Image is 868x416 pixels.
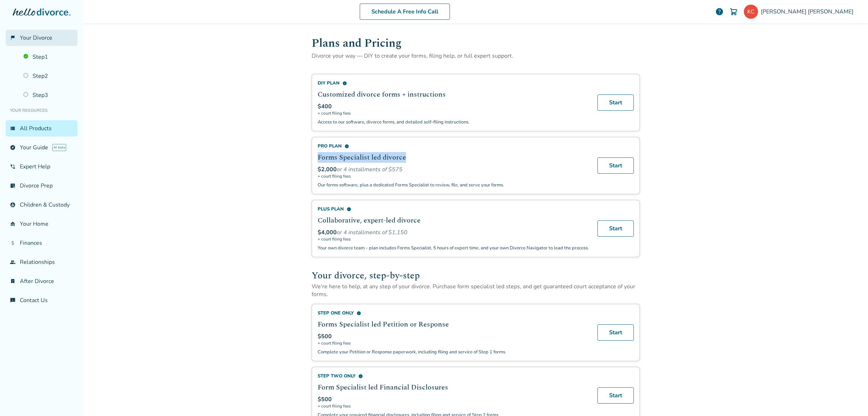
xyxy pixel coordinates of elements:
[10,221,16,227] span: garage_home
[318,229,589,236] div: or 4 installments of $1,150
[597,94,634,111] a: Start
[358,374,363,379] span: info
[318,173,589,179] span: + court filing fees
[318,80,589,86] div: DIY Plan
[318,166,337,173] span: $2,000
[318,152,589,163] h2: Forms Specialist led divorce
[597,387,634,404] a: Start
[318,319,589,330] h2: Forms Specialist led Petition or Response
[360,4,450,20] a: Schedule A Free Info Call
[318,403,589,409] span: + court filing fees
[19,87,77,103] a: Step3
[312,283,640,298] p: We're here to help, at any step of your divorce. Purchase form specialist led steps, and get guar...
[729,7,738,16] img: Cart
[318,382,589,393] h2: Form Specialist led Financial Disclosures
[345,144,349,149] span: info
[318,395,332,403] span: $500
[6,139,77,156] a: exploreYour GuideAI beta
[20,34,52,42] span: Your Divorce
[6,254,77,270] a: groupRelationships
[318,166,589,173] div: or 4 installments of $575
[318,89,589,100] h2: Customized divorce forms + instructions
[6,197,77,213] a: account_childChildren & Custody
[10,202,16,208] span: account_child
[6,103,77,117] li: Your Resources
[715,7,724,16] a: help
[318,236,589,242] span: + court filing fees
[318,349,589,355] p: Complete your Petition or Response paperwork, including filing and service of Step 1 forms.
[10,35,16,41] span: flag_2
[342,81,347,86] span: info
[10,126,16,131] span: view_list
[312,35,640,52] h1: Plans and Pricing
[318,215,589,226] h2: Collaborative, expert-led divorce
[318,373,589,379] div: Step Two Only
[597,220,634,237] a: Start
[6,292,77,308] a: chat_infoContact Us
[347,207,351,212] span: info
[10,278,16,284] span: bookmark_check
[710,132,868,416] iframe: Chat Widget
[10,259,16,265] span: group
[6,216,77,232] a: garage_homeYour Home
[318,340,589,346] span: + court filing fees
[6,273,77,289] a: bookmark_checkAfter Divorce
[597,157,634,174] a: Start
[6,158,77,175] a: phone_in_talkExpert Help
[318,206,589,212] div: Plus Plan
[10,240,16,246] span: attach_money
[357,311,361,316] span: info
[318,119,589,125] p: Access to our software, divorce forms, and detailed self-filing instructions.
[318,182,589,188] p: Our forms software, plus a dedicated Forms Specialist to review, file, and serve your forms.
[10,297,16,303] span: chat_info
[312,52,640,60] p: Divorce your way — DIY to create your forms, filing help, or full expert support.
[744,5,758,19] img: keith.crowder@gmail.com
[6,120,77,137] a: view_listAll Products
[318,245,589,251] p: Your own divorce team - plan includes Forms Specialist, 5 hours of expert time, and your own Divo...
[10,164,16,169] span: phone_in_talk
[318,110,589,116] span: + court filing fees
[318,229,337,236] span: $4,000
[318,333,332,340] span: $500
[318,310,589,316] div: Step One Only
[10,183,16,189] span: list_alt_check
[6,178,77,194] a: list_alt_checkDivorce Prep
[318,103,332,110] span: $400
[6,30,77,46] a: flag_2Your Divorce
[10,145,16,150] span: explore
[19,68,77,84] a: Step2
[597,324,634,341] a: Start
[761,8,856,16] span: [PERSON_NAME] [PERSON_NAME]
[19,49,77,65] a: Step1
[318,143,589,149] div: Pro Plan
[6,235,77,251] a: attach_moneyFinances
[312,268,640,283] h2: Your divorce, step-by-step
[52,144,66,151] span: AI beta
